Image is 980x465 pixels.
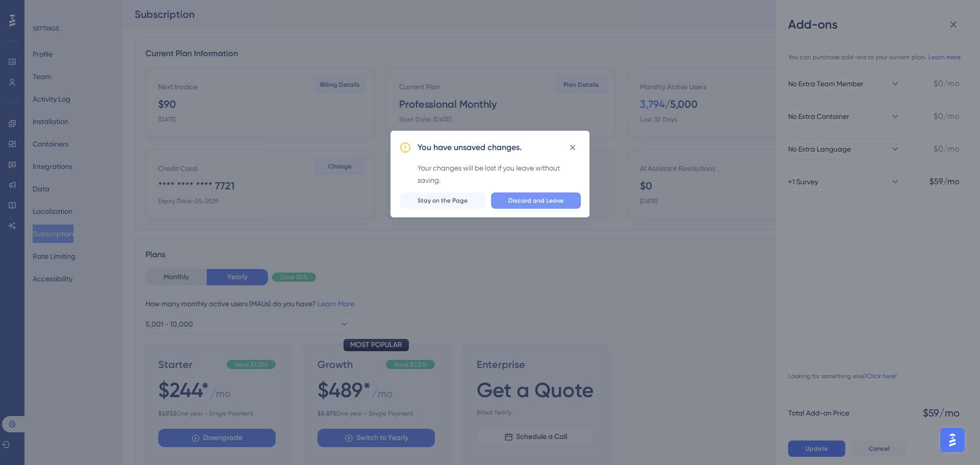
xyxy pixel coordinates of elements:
[418,141,522,154] h2: You have unsaved changes.
[508,197,563,205] span: Discard and Leave
[418,197,468,205] span: Stay on the Page
[418,162,581,186] div: Your changes will be lost if you leave without saving.
[937,425,968,455] iframe: UserGuiding AI Assistant Launcher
